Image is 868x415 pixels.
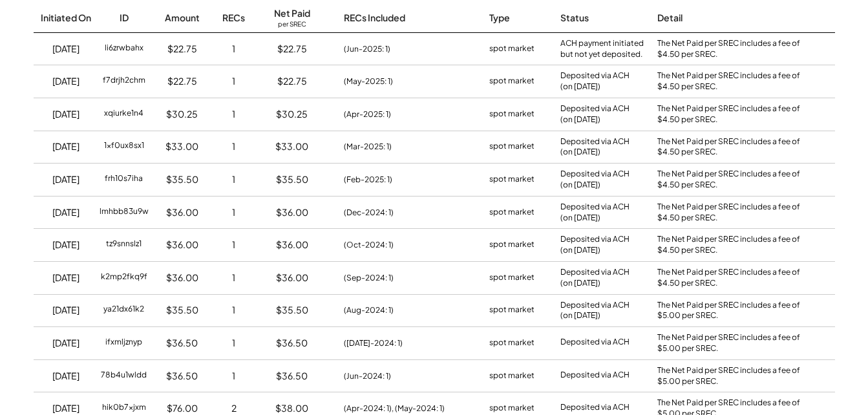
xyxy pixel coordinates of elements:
div: The Net Paid per SREC includes a fee of $4.50 per SREC. [657,267,806,289]
div: $36.00 [166,271,198,284]
div: $36.00 [166,206,198,219]
div: 1 [232,108,235,121]
div: [DATE] [52,337,79,350]
div: $35.50 [166,173,198,186]
div: $33.00 [275,140,308,153]
div: The Net Paid per SREC includes a fee of $4.50 per SREC. [657,70,806,92]
div: spot market [489,108,535,121]
div: xqiurke1n4 [104,108,143,121]
div: 1 [232,239,235,251]
div: [DATE] [52,75,79,88]
div: 1 [232,140,235,153]
div: The Net Paid per SREC includes a fee of $4.50 per SREC. [657,169,806,191]
div: frh10s7iha [105,173,143,186]
div: [DATE] [52,370,79,383]
div: (Aug-2024: 1) [344,304,394,316]
div: spot market [489,206,535,219]
div: The Net Paid per SREC includes a fee of $4.50 per SREC. [657,202,806,224]
div: RECs Included [344,12,405,25]
div: Detail [657,12,683,25]
div: $22.75 [277,75,307,88]
div: [DATE] [52,271,79,284]
div: Status [560,12,589,25]
div: The Net Paid per SREC includes a fee of $4.50 per SREC. [657,136,806,158]
div: Deposited via ACH (on [DATE]) [560,267,630,289]
div: Amount [165,12,200,25]
div: The Net Paid per SREC includes a fee of $5.00 per SREC. [657,332,806,354]
div: (Oct-2024: 1) [344,239,394,251]
div: $30.25 [276,108,308,121]
div: 1 [232,173,235,186]
div: $36.00 [166,239,198,251]
div: $35.50 [166,304,198,317]
div: spot market [489,140,535,153]
div: $22.75 [167,75,197,88]
div: The Net Paid per SREC includes a fee of $4.50 per SREC. [657,103,806,125]
div: 2 [231,402,237,415]
div: 78b4u1wldd [101,370,147,383]
div: lmhbb83u9w [100,206,149,219]
div: spot market [489,43,535,56]
div: ifxmljznyp [105,337,142,350]
div: RECs [222,12,245,25]
div: $76.00 [167,402,198,415]
div: Deposited via ACH (on [DATE]) [560,70,630,92]
div: k2mp2fkq9f [101,271,147,284]
div: Deposited via ACH [560,370,630,383]
div: [DATE] [52,108,79,121]
div: tz9snnslz1 [106,239,142,251]
div: ACH payment initiated but not yet deposited. [560,38,644,60]
div: $36.50 [276,370,308,383]
div: 1 [232,271,235,284]
div: $38.00 [275,402,308,415]
div: 1 [232,75,235,88]
div: li6zrwbahx [105,43,143,56]
div: Net Paid [274,7,310,20]
div: 1 [232,304,235,317]
div: ([DATE]-2024: 1) [344,337,403,349]
div: $35.50 [276,173,308,186]
div: Deposited via ACH [560,337,630,350]
div: 1 [232,370,235,383]
div: Deposited via ACH (on [DATE]) [560,202,630,224]
div: (Apr-2025: 1) [344,109,391,120]
div: spot market [489,304,535,317]
div: Type [489,12,510,25]
div: (Apr-2024: 1), (May-2024: 1) [344,403,445,414]
div: 1 [232,43,235,56]
div: The Net Paid per SREC includes a fee of $5.00 per SREC. [657,300,806,322]
div: $22.75 [277,43,307,56]
div: $36.50 [166,337,198,350]
div: $36.50 [166,370,198,383]
div: Deposited via ACH (on [DATE]) [560,234,630,256]
div: spot market [489,402,535,415]
div: spot market [489,271,535,284]
div: (Mar-2025: 1) [344,141,392,153]
div: (Sep-2024: 1) [344,272,394,284]
div: $36.00 [276,206,308,219]
div: $30.25 [166,108,198,121]
div: spot market [489,337,535,350]
div: ya21dx61k2 [103,304,144,317]
div: spot market [489,370,535,383]
div: $33.00 [165,140,198,153]
div: [DATE] [52,402,79,415]
div: per SREC [278,20,306,30]
div: (May-2025: 1) [344,76,393,87]
div: 1xf0ux8sx1 [104,140,144,153]
div: [DATE] [52,173,79,186]
div: spot market [489,239,535,251]
div: The Net Paid per SREC includes a fee of $4.50 per SREC. [657,234,806,256]
div: [DATE] [52,140,79,153]
div: hik0b7xjxm [102,402,146,415]
div: Deposited via ACH (on [DATE]) [560,169,630,191]
div: Deposited via ACH (on [DATE]) [560,136,630,158]
div: Deposited via ACH [560,402,630,415]
div: ID [120,12,129,25]
div: (Dec-2024: 1) [344,207,394,218]
div: Deposited via ACH (on [DATE]) [560,300,630,322]
div: spot market [489,75,535,88]
div: The Net Paid per SREC includes a fee of $4.50 per SREC. [657,38,806,60]
div: f7drjh2chm [103,75,145,88]
div: Deposited via ACH (on [DATE]) [560,103,630,125]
